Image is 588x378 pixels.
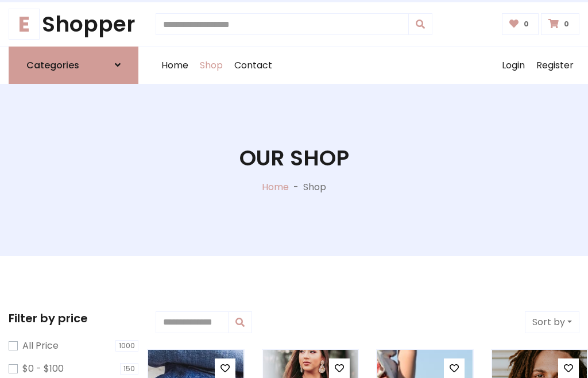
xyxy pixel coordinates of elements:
[9,11,138,37] a: EShopper
[120,363,138,375] span: 150
[115,340,138,352] span: 1000
[496,47,531,84] a: Login
[9,47,138,84] a: Categories
[9,311,138,325] h5: Filter by price
[194,47,229,84] a: Shop
[521,19,532,29] span: 0
[502,13,539,35] a: 0
[22,339,59,353] label: All Price
[289,180,303,194] p: -
[9,11,138,37] h1: Shopper
[239,145,349,171] h1: Our Shop
[303,180,326,194] p: Shop
[541,13,579,35] a: 0
[262,180,289,194] a: Home
[22,362,64,376] label: $0 - $100
[531,47,579,84] a: Register
[229,47,278,84] a: Contact
[156,47,194,84] a: Home
[561,19,572,29] span: 0
[26,60,79,71] h6: Categories
[9,9,40,40] span: E
[525,311,579,333] button: Sort by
